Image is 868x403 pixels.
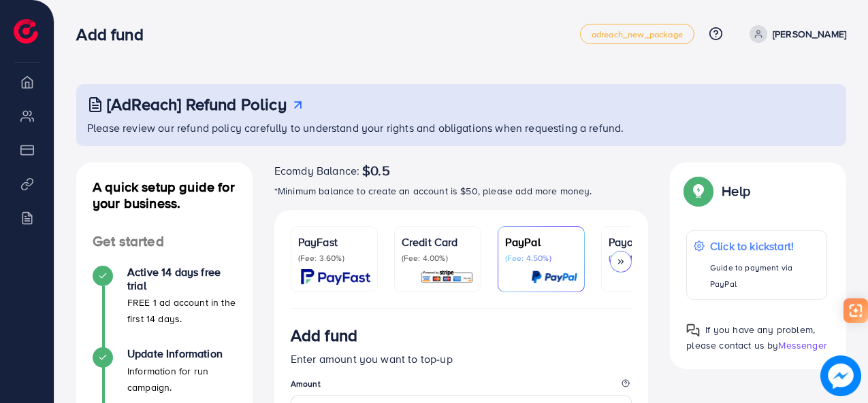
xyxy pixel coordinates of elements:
h3: [AdReach] Refund Policy [107,94,287,114]
p: PayPal [505,234,577,250]
span: $0.5 [362,162,390,179]
p: *Minimum balance to create an account is $50, please add more money. [274,183,649,199]
img: Popup guide [686,179,711,203]
img: Popup guide [686,323,700,337]
li: Active 14 days free trial [76,266,253,347]
span: Ecomdy Balance: [274,162,359,179]
p: (Fee: 4.50%) [505,253,577,264]
p: Guide to payment via PayPal [710,260,820,292]
h4: A quick setup guide for your business. [76,179,253,211]
a: adreach_new_package [580,24,694,44]
p: Help [722,183,750,199]
h4: Get started [76,233,253,250]
p: FREE 1 ad account in the first 14 days. [127,294,236,327]
img: image [820,355,861,396]
p: (Fee: 3.60%) [298,253,370,264]
h3: Add fund [76,24,154,44]
img: logo [14,19,38,43]
p: Payoneer [609,234,681,250]
img: card [531,269,577,285]
span: Messenger [778,338,826,352]
p: Enter amount you want to top-up [291,351,632,367]
p: PayFast [298,234,370,250]
img: card [301,269,370,285]
p: (Fee: 1.00%) [609,253,681,264]
span: adreach_new_package [592,30,683,39]
span: If you have any problem, please contact us by [686,323,815,352]
p: (Fee: 4.00%) [402,253,474,264]
img: card [420,269,474,285]
p: Credit Card [402,234,474,250]
p: Please review our refund policy carefully to understand your rights and obligations when requesti... [87,120,838,136]
h4: Active 14 days free trial [127,266,236,292]
h3: Add fund [291,326,357,345]
legend: Amount [291,378,632,395]
p: [PERSON_NAME] [773,26,846,42]
p: Information for run campaign. [127,363,236,396]
p: Click to kickstart! [710,238,820,254]
h4: Update Information [127,347,236,360]
a: [PERSON_NAME] [744,25,846,43]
